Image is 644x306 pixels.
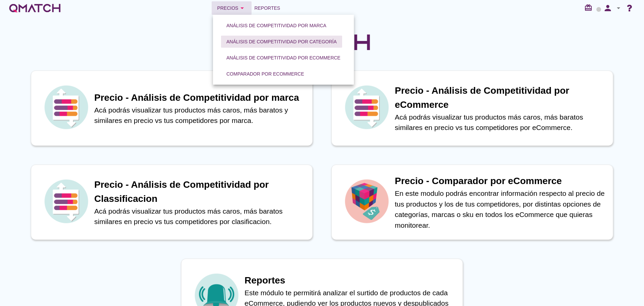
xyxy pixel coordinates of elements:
a: iconPrecio - Análisis de Competitividad por ClassificacionAcá podrás visualizar tus productos más... [21,165,322,240]
i: redeem [584,4,595,12]
button: Precios [212,1,252,15]
h1: Precio - Análisis de Competitividad por marca [94,91,306,105]
span: Reportes [254,4,280,12]
button: Comparador por eCommerce [221,68,310,80]
img: icon [43,84,90,131]
a: Comparador por eCommerce [218,66,312,82]
a: Análisis de competitividad por marca [218,17,334,34]
a: Reportes [252,1,283,15]
p: Acá podrás visualizar tus productos más caros, más baratos similares en precio vs tus competidore... [94,206,306,227]
i: arrow_drop_down [614,4,623,12]
button: Análisis de competitividad por categoría [221,36,342,48]
h1: Precio - Análisis de Competitividad por Classificacion [94,178,306,206]
div: Precios [217,4,246,12]
a: Análisis de competitividad por categoría [218,34,345,50]
a: iconPrecio - Comparador por eCommerceEn este modulo podrás encontrar información respecto al prec... [322,165,623,240]
i: person [601,3,614,13]
img: icon [43,178,90,225]
div: Comparador por eCommerce [226,71,304,78]
p: Acá podrás visualizar tus productos más caros, más baratos similares en precio vs tus competidore... [395,112,606,133]
i: arrow_drop_down [238,4,246,12]
a: iconPrecio - Análisis de Competitividad por marcaAcá podrás visualizar tus productos más caros, m... [21,71,322,146]
div: Análisis de competitividad por eCommerce [226,54,340,61]
h1: Precio - Análisis de Competitividad por eCommerce [395,84,606,112]
a: white-qmatch-logo [8,1,62,15]
a: iconPrecio - Análisis de Competitividad por eCommerceAcá podrás visualizar tus productos más caro... [322,71,623,146]
button: Análisis de competitividad por eCommerce [221,52,346,64]
h1: Reportes [245,273,456,288]
button: Análisis de competitividad por marca [221,19,332,32]
div: Análisis de competitividad por marca [226,22,326,29]
div: Análisis de competitividad por categoría [226,38,337,45]
img: icon [343,178,390,225]
h1: Precio - Comparador por eCommerce [395,174,606,188]
p: Acá podrás visualizar tus productos más caros, más baratos y similares en precio vs tus competido... [94,105,306,126]
img: icon [343,84,390,131]
p: En este modulo podrás encontrar información respecto al precio de tus productos y los de tus comp... [395,188,606,230]
a: Análisis de competitividad por eCommerce [218,50,348,66]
